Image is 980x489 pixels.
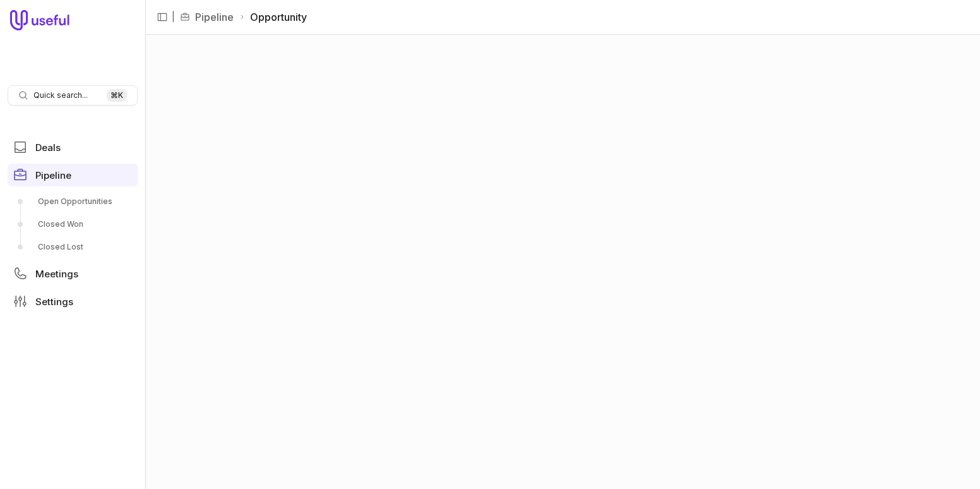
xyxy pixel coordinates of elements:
[8,290,138,313] a: Settings
[8,191,138,212] a: Open Opportunities
[8,237,138,257] a: Closed Lost
[35,143,61,152] span: Deals
[195,9,234,25] a: Pipeline
[239,9,307,25] li: Opportunity
[8,136,138,159] a: Deals
[8,214,138,234] a: Closed Won
[33,90,88,100] span: Quick search...
[8,262,138,285] a: Meetings
[8,191,138,257] div: Pipeline submenu
[107,89,127,102] kbd: ⌘ K
[8,164,138,186] a: Pipeline
[35,297,73,306] span: Settings
[172,9,175,25] span: |
[153,8,172,27] button: Collapse sidebar
[35,269,78,279] span: Meetings
[35,171,71,180] span: Pipeline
